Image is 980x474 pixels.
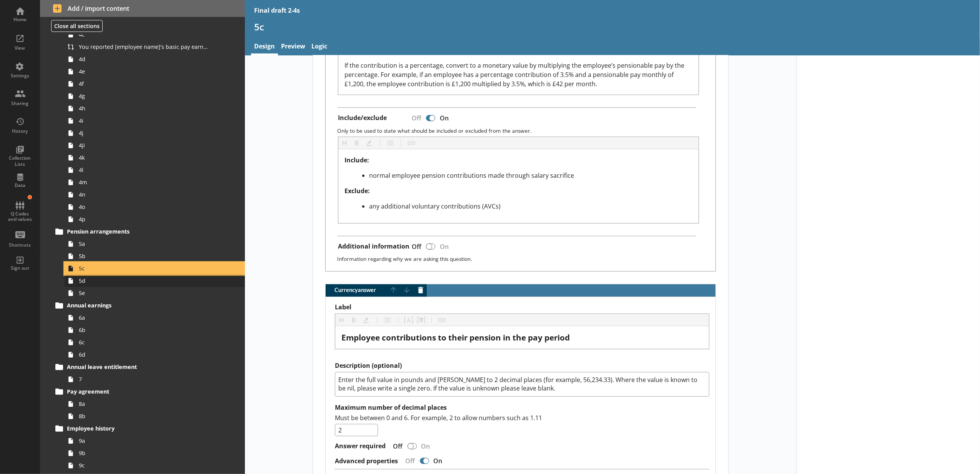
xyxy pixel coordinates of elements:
[65,238,245,250] a: 5a
[67,425,207,432] span: Employee history
[79,437,210,444] span: 9a
[65,189,245,201] a: 4n
[335,414,709,422] p: Must be between 0 and 6. For example, 2 to allow numbers such as 1.11
[65,152,245,164] a: 4k
[65,336,245,349] a: 6c
[53,361,245,373] a: Annual leave entitlement
[79,289,210,297] span: 5e
[7,17,33,23] div: Home
[437,240,455,253] div: On
[79,154,210,161] span: 4k
[7,45,33,51] div: View
[414,284,427,297] button: Delete answer
[431,457,449,465] div: On
[65,115,245,127] a: 4i
[56,225,245,299] li: Pension arrangements5a5b5c5d5e
[65,435,245,447] a: 9a
[79,252,210,260] span: 5b
[406,112,424,125] div: Off
[65,53,245,65] a: 4d
[418,442,436,451] div: On
[53,422,245,435] a: Employee history
[341,332,703,343] div: Label
[79,129,210,137] span: 4j
[79,142,210,149] span: 4ji
[79,31,210,38] span: 4c
[344,36,692,88] div: Content
[65,373,245,386] a: 7
[387,442,406,451] div: Off
[437,112,455,125] div: On
[56,299,245,361] li: Annual earnings6a6b6c6d
[67,388,207,395] span: Pay agreement
[65,127,245,139] a: 4j
[406,240,424,253] div: Off
[79,265,210,272] span: 5c
[79,277,210,284] span: 5d
[53,4,232,13] span: Add / import content
[79,166,210,174] span: 4l
[79,55,210,63] span: 4d
[337,127,709,134] p: Only to be used to state what should be included or excluded from the answer.
[79,80,210,87] span: 4f
[338,114,387,122] label: Include/exclude
[7,182,33,189] div: Data
[65,447,245,459] a: 9b
[79,240,210,247] span: 5a
[56,386,245,422] li: Pay agreement8a8b
[79,68,210,75] span: 4e
[337,255,709,262] p: Information regarding why we are asking this question.
[53,386,245,398] a: Pay agreement
[278,39,308,55] a: Preview
[79,203,210,210] span: 4o
[344,187,370,195] span: Exclude:
[56,422,245,472] li: Employee history9a9b9c
[7,155,33,167] div: Collection Lists
[65,250,245,262] a: 5b
[341,332,570,343] span: Employee contributions to their pension in the pay period
[79,400,210,407] span: 8a
[65,41,245,53] a: You reported [employee name]'s basic pay earned for work carried out in the pay period that inclu...
[308,39,330,55] a: Logic
[65,176,245,189] a: 4m
[65,398,245,410] a: 8a
[79,376,210,383] span: 7
[65,410,245,422] a: 8b
[65,164,245,176] a: 4l
[65,65,245,78] a: 4e
[335,457,398,465] label: Advanced properties
[65,28,245,41] a: 4c
[65,262,245,275] a: 5c
[369,171,574,180] span: normal employee pension contributions made through salary sacrifice
[65,139,245,152] a: 4ji
[79,326,210,334] span: 6b
[53,299,245,312] a: Annual earnings
[79,179,210,186] span: 4m
[65,459,245,472] a: 9c
[326,287,387,293] span: Currency answer
[79,462,210,469] span: 9c
[344,156,369,164] span: Include:
[67,363,207,371] span: Annual leave entitlement
[335,404,447,412] label: Maximum number of decimal places
[79,314,210,321] span: 6a
[65,201,245,213] a: 4o
[7,128,33,134] div: History
[7,211,33,222] div: Q Codes and values
[79,92,210,100] span: 4g
[65,78,245,90] a: 4f
[65,90,245,102] a: 4g
[53,225,245,238] a: Pension arrangements
[79,351,210,358] span: 6d
[56,361,245,386] li: Annual leave entitlement7
[335,442,386,450] label: Answer required
[7,73,33,79] div: Settings
[65,349,245,361] a: 6d
[79,43,210,50] span: You reported [employee name]'s basic pay earned for work carried out in the pay period that inclu...
[7,100,33,107] div: Sharing
[79,105,210,112] span: 4h
[65,287,245,299] a: 5e
[7,242,33,248] div: Shortcuts
[79,449,210,457] span: 9b
[338,242,409,250] label: Additional information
